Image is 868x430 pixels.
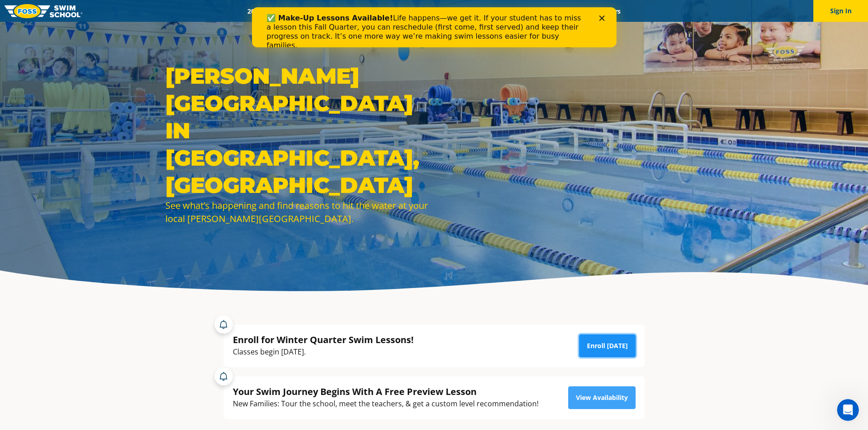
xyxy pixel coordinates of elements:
b: ✅ Make-Up Lessons Available! [15,6,141,15]
iframe: Intercom live chat [837,399,859,421]
div: Enroll for Winter Quarter Swim Lessons! [233,334,414,346]
img: FOSS Swim School Logo [5,4,82,18]
div: See what’s happening and find reasons to hit the water at your local [PERSON_NAME][GEOGRAPHIC_DATA]. [165,199,430,225]
a: Swim Path® Program [335,7,415,15]
div: New Families: Tour the school, meet the teachers, & get a custom level recommendation! [233,398,539,410]
iframe: Intercom live chat banner [252,7,616,47]
h1: [PERSON_NAME][GEOGRAPHIC_DATA] in [GEOGRAPHIC_DATA], [GEOGRAPHIC_DATA] [165,62,430,199]
a: About FOSS [415,7,466,15]
a: Blog [562,7,591,15]
a: Careers [591,7,628,15]
a: Swim Like [PERSON_NAME] [466,7,562,15]
div: Your Swim Journey Begins With A Free Preview Lesson [233,385,539,398]
div: Life happens—we get it. If your student has to miss a lesson this Fall Quarter, you can reschedul... [15,6,335,43]
div: Close [347,8,356,14]
a: Enroll [DATE] [579,334,636,357]
a: Schools [297,7,335,15]
a: 2025 Calendar [240,7,297,15]
a: View Availability [568,386,636,409]
div: Classes begin [DATE]. [233,346,414,358]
